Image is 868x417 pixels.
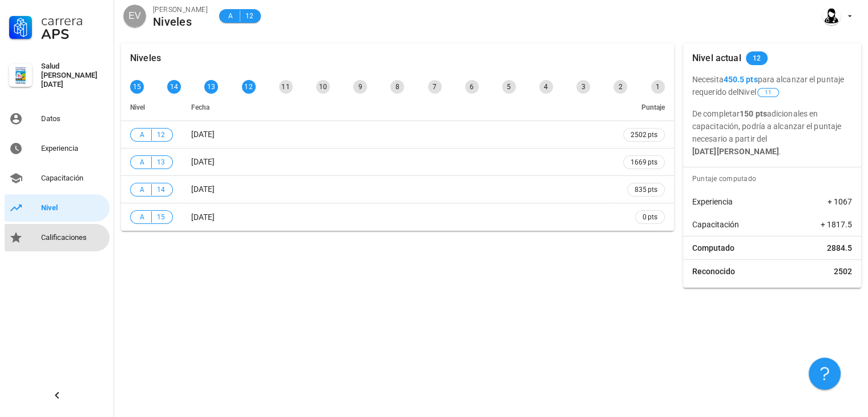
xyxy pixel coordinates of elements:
span: [DATE] [191,130,215,139]
span: 11 [765,89,772,97]
th: Fecha [182,94,614,121]
span: 2884.5 [827,242,852,254]
div: Nivel [41,203,105,212]
div: Calificaciones [41,233,105,242]
span: Fecha [191,103,209,111]
span: Nivel [130,103,145,111]
span: Reconocido [692,266,735,277]
span: A [138,129,147,141]
span: Capacitación [692,219,739,230]
a: Calificaciones [5,224,110,251]
a: Nivel [5,194,110,222]
span: 12 [753,51,761,65]
div: 2 [613,80,627,94]
div: Experiencia [41,144,105,153]
span: Puntaje [641,103,665,111]
span: A [138,211,147,223]
b: [DATE][PERSON_NAME] [692,147,779,156]
div: Niveles [130,43,161,73]
b: 450.5 pts [724,75,758,84]
span: + 1817.5 [821,219,852,230]
div: 10 [316,80,330,94]
a: Experiencia [5,135,110,162]
span: Computado [692,242,734,254]
span: 2502 [834,266,852,277]
span: A [138,184,147,195]
span: 0 pts [643,211,657,223]
span: + 1067 [827,196,852,207]
span: 15 [156,211,165,223]
span: [DATE] [191,212,215,222]
th: Puntaje [614,94,674,121]
div: Nivel actual [692,43,741,73]
div: 11 [279,80,293,94]
span: 12 [156,129,165,141]
span: EV [128,5,140,27]
div: 12 [242,80,256,94]
a: Datos [5,105,110,133]
p: Necesita para alcanzar el puntaje requerido del [692,73,852,98]
span: 13 [156,157,165,168]
div: 1 [651,80,665,94]
div: Datos [41,114,105,123]
th: Nivel [121,94,182,121]
span: 12 [245,10,254,22]
div: Salud [PERSON_NAME][DATE] [41,62,105,89]
span: Nivel [738,87,780,97]
div: 15 [130,80,144,94]
div: 3 [576,80,590,94]
div: 4 [539,80,553,94]
span: A [226,10,235,22]
span: A [138,157,147,168]
span: 14 [156,184,165,195]
div: 7 [428,80,442,94]
div: APS [41,27,105,41]
div: avatar [123,5,146,27]
span: 2502 pts [631,129,657,141]
div: 13 [204,80,218,94]
div: 9 [353,80,367,94]
a: Capacitación [5,165,110,192]
div: 6 [465,80,479,94]
b: 150 pts [740,109,767,118]
div: Carrera [41,14,105,27]
p: De completar adicionales en capacitación, podría a alcanzar el puntaje necesario a partir del . [692,107,852,158]
div: Puntaje computado [688,167,861,190]
div: [PERSON_NAME] [153,4,208,15]
div: Niveles [153,15,208,28]
div: 5 [502,80,516,94]
div: 14 [167,80,181,94]
span: 835 pts [635,184,657,195]
span: [DATE] [191,157,215,166]
div: avatar [822,7,841,25]
span: 1669 pts [631,157,657,168]
div: 8 [390,80,404,94]
div: Capacitación [41,174,105,183]
span: [DATE] [191,185,215,194]
span: Experiencia [692,196,733,207]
